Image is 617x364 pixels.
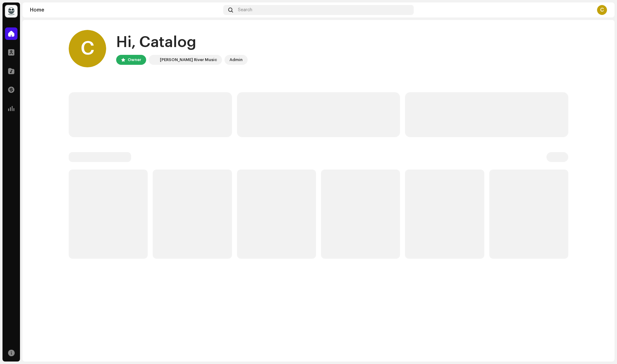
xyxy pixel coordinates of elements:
[597,5,607,15] div: C
[150,56,157,64] img: b01bb792-8356-4547-a3ed-9d154c7bda15
[5,5,17,17] img: b01bb792-8356-4547-a3ed-9d154c7bda15
[30,7,221,12] div: Home
[238,7,252,12] span: Search
[230,56,243,64] div: Admin
[69,30,106,67] div: C
[128,56,141,64] div: Owner
[116,32,248,52] div: Hi, Catalog
[160,56,217,64] div: [PERSON_NAME] River Music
